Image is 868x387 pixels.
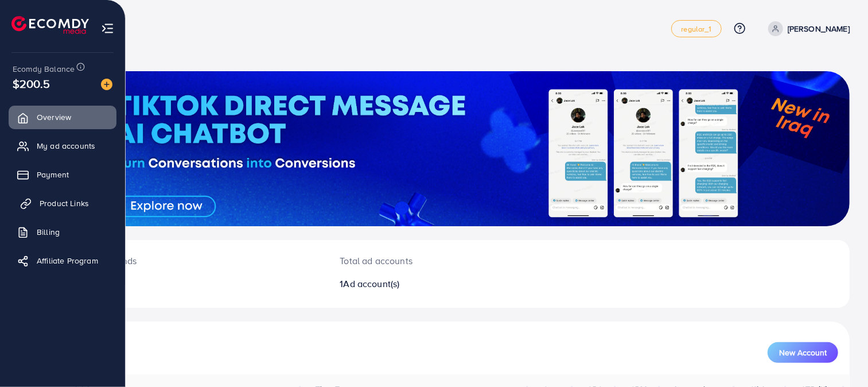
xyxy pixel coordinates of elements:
[788,22,850,36] p: [PERSON_NAME]
[78,254,312,268] p: [DATE] spends
[764,21,850,36] a: [PERSON_NAME]
[340,278,508,289] h2: 1
[101,22,114,35] img: menu
[9,134,116,157] a: My ad accounts
[13,75,50,92] span: $200.5
[681,25,711,33] span: regular_1
[101,79,112,90] img: image
[37,140,95,152] span: My ad accounts
[40,198,89,209] span: Product Links
[340,254,508,268] p: Total ad accounts
[344,277,400,290] span: Ad account(s)
[9,249,116,272] a: Affiliate Program
[779,349,827,357] span: New Account
[9,163,116,186] a: Payment
[671,20,721,37] a: regular_1
[11,16,89,34] img: logo
[768,342,838,363] button: New Account
[37,169,69,180] span: Payment
[78,272,312,294] h2: $0
[9,192,116,215] a: Product Links
[37,255,98,266] span: Affiliate Program
[37,226,60,238] span: Billing
[9,106,116,129] a: Overview
[37,111,71,123] span: Overview
[13,63,75,75] span: Ecomdy Balance
[9,220,116,243] a: Billing
[819,335,859,378] iframe: Chat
